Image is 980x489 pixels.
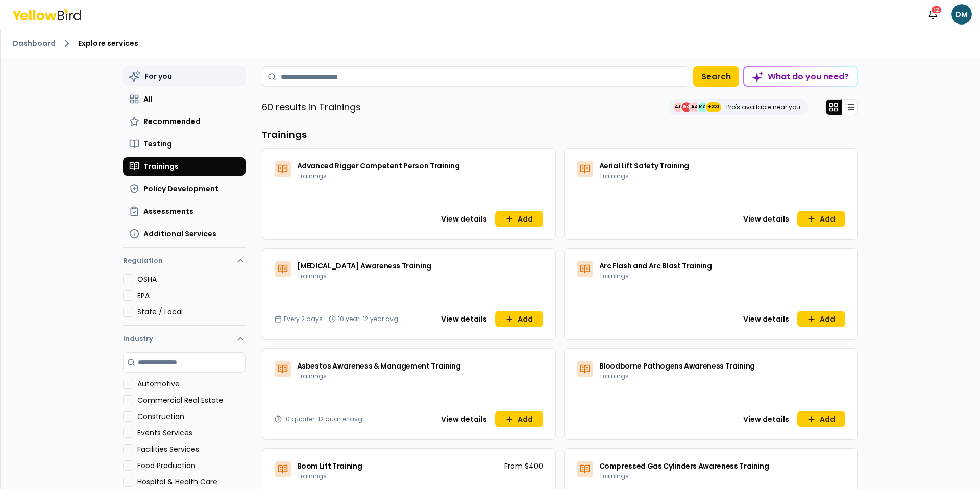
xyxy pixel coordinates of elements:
[123,135,246,153] button: Testing
[297,361,461,371] span: Asbestos Awareness & Management Training
[435,411,493,427] button: View details
[284,315,323,323] span: Every 2 days
[144,71,172,81] span: For you
[143,184,218,194] span: Policy Development
[123,326,246,352] button: Industry
[137,477,246,487] label: Hospital & Health Care
[737,411,795,427] button: View details
[297,472,327,480] span: Trainings
[698,102,708,112] span: KO
[137,379,246,389] label: Automotive
[13,37,968,50] nav: breadcrumb
[137,395,246,405] label: Commercial Real Estate
[951,4,972,25] span: DM
[599,261,712,271] span: Arc Flash and Arc Blast Training
[599,161,690,171] span: Aerial Lift Safety Training
[123,202,246,221] button: Assessments
[599,461,769,471] span: Compressed Gas Cylinders Awareness Training
[599,361,755,371] span: Bloodborne Pathogens Awareness Training
[797,211,845,227] button: Add
[930,5,942,14] div: 12
[693,66,739,87] button: Search
[599,172,629,180] span: Trainings
[495,311,543,327] button: Add
[297,261,431,271] span: [MEDICAL_DATA] Awareness Training
[495,411,543,427] button: Add
[143,206,193,216] span: Assessments
[690,102,700,112] span: AA
[338,315,398,323] span: 10 year-12 year avg
[504,461,543,471] p: From $400
[743,66,858,87] button: What do you need?
[737,311,795,327] button: View details
[137,444,246,454] label: Facilities Services
[78,38,138,48] span: Explore services
[143,116,201,127] span: Recommended
[123,66,246,86] button: For you
[297,172,327,180] span: Trainings
[495,211,543,227] button: Add
[297,461,362,471] span: Boom Lift Training
[137,460,246,471] label: Food Production
[137,274,246,284] label: OSHA
[297,372,327,380] span: Trainings
[143,161,179,172] span: Trainings
[797,411,845,427] button: Add
[797,311,845,327] button: Add
[726,103,800,111] p: Pro's available near you
[123,157,246,176] button: Trainings
[737,211,795,227] button: View details
[923,4,943,25] button: 12
[137,307,246,317] label: State / Local
[599,472,629,480] span: Trainings
[297,161,460,171] span: Advanced Rigger Competent Person Training
[435,311,493,327] button: View details
[673,102,683,112] span: AA
[143,139,172,149] span: Testing
[744,67,857,86] div: What do you need?
[599,372,629,380] span: Trainings
[262,128,858,142] h3: Trainings
[599,272,629,280] span: Trainings
[137,411,246,422] label: Construction
[123,180,246,198] button: Policy Development
[297,272,327,280] span: Trainings
[123,274,246,325] div: Regulation
[123,112,246,131] button: Recommended
[681,102,692,112] span: GG
[123,225,246,243] button: Additional Services
[284,415,362,423] span: 10 quarter-12 quarter avg
[137,290,246,301] label: EPA
[123,90,246,108] button: All
[143,94,153,104] span: All
[708,102,719,112] span: +331
[137,428,246,438] label: Events Services
[123,252,246,274] button: Regulation
[13,38,56,48] a: Dashboard
[143,229,216,239] span: Additional Services
[262,100,361,114] p: 60 results in Trainings
[435,211,493,227] button: View details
